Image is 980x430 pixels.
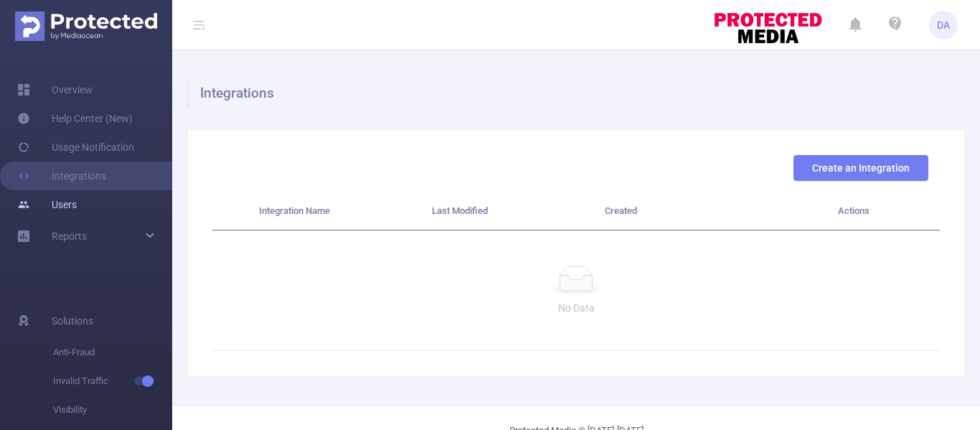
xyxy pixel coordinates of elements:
span: Integration Name [259,205,330,216]
a: Users [17,190,77,219]
button: Create an Integration [793,155,928,181]
span: Visibility [53,396,172,424]
span: Anti-Fraud [53,338,172,367]
span: Actions [838,205,870,216]
span: Solutions [52,307,93,335]
span: Reports [52,230,87,242]
span: Last Modified [432,205,488,216]
p: No Data [224,300,928,316]
img: Protected Media [15,11,157,41]
span: Created [605,205,637,216]
a: Integrations [17,162,106,190]
a: Usage Notification [17,133,134,162]
span: DA [937,11,950,39]
a: Overview [17,75,93,104]
span: Invalid Traffic [53,367,172,396]
a: Help Center (New) [17,104,133,133]
h1: Integrations [187,79,953,108]
a: Reports [52,222,87,251]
